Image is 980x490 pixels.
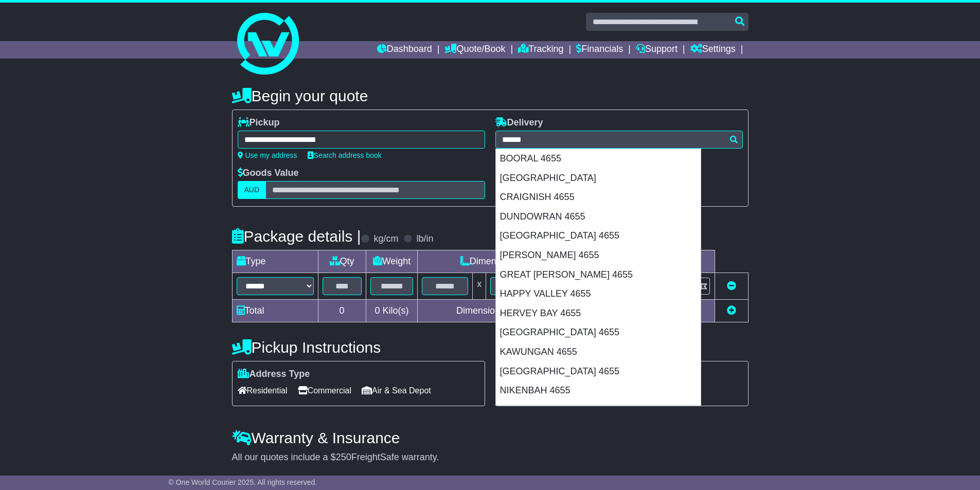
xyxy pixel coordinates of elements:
[727,281,736,291] a: Remove this item
[238,168,299,179] label: Goods Value
[495,117,543,129] label: Delivery
[496,207,701,227] div: DUNDOWRAN 4655
[496,342,701,362] div: KAWUNGAN 4655
[496,323,701,342] div: [GEOGRAPHIC_DATA] 4655
[444,41,505,59] a: Quote/Book
[366,250,418,273] td: Weight
[418,250,609,273] td: Dimensions (L x W x H)
[473,273,486,300] td: x
[496,304,701,323] div: HERVEY BAY 4655
[238,117,280,129] label: Pickup
[336,452,351,462] span: 250
[636,41,678,59] a: Support
[232,87,749,104] h4: Begin your quote
[496,362,701,382] div: [GEOGRAPHIC_DATA] 4655
[375,305,380,316] span: 0
[238,151,297,159] a: Use my address
[238,383,288,398] span: Residential
[232,228,361,245] h4: Package details |
[232,339,485,356] h4: Pickup Instructions
[362,383,431,398] span: Air & Sea Depot
[238,369,310,380] label: Address Type
[373,233,398,245] label: kg/cm
[232,429,749,446] h4: Warranty & Insurance
[308,151,382,159] a: Search address book
[318,250,366,273] td: Qty
[496,381,701,401] div: NIKENBAH 4655
[366,300,418,322] td: Kilo(s)
[576,41,623,59] a: Financials
[496,284,701,304] div: HAPPY VALLEY 4655
[418,300,609,322] td: Dimensions in Centimetre(s)
[496,246,701,265] div: [PERSON_NAME] 4655
[496,188,701,207] div: CRAIGNISH 4655
[232,300,318,322] td: Total
[232,250,318,273] td: Type
[495,131,743,149] typeahead: Please provide city
[238,181,266,199] label: AUD
[690,41,736,59] a: Settings
[377,41,432,59] a: Dashboard
[496,265,701,285] div: GREAT [PERSON_NAME] 4655
[232,452,749,463] div: All our quotes include a $ FreightSafe warranty.
[518,41,563,59] a: Tracking
[169,478,317,486] span: © One World Courier 2025. All rights reserved.
[496,149,701,169] div: BOORAL 4655
[416,233,433,245] label: lb/in
[496,401,701,420] div: PIALBA 4655
[318,300,366,322] td: 0
[727,305,736,316] a: Add new item
[496,169,701,188] div: [GEOGRAPHIC_DATA]
[298,383,351,398] span: Commercial
[496,226,701,246] div: [GEOGRAPHIC_DATA] 4655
